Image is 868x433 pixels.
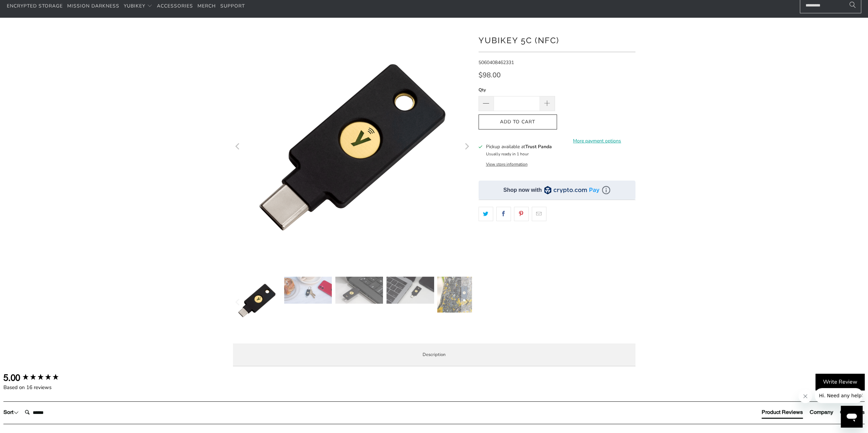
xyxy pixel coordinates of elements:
[220,3,245,9] span: Support
[233,343,635,366] label: Description
[815,374,865,391] div: Write Review
[335,277,383,304] img: YubiKey 5C (NFC) - Trust Panda
[559,137,635,145] a: More payment options
[197,3,216,9] span: Merch
[479,233,635,248] iframe: Reviews Widget
[7,3,63,9] span: Encrypted Storage
[233,277,244,328] button: Previous
[762,408,803,416] div: Product Reviews
[3,384,75,391] div: Based on 16 reviews
[3,372,20,384] div: 5.00
[486,119,550,125] span: Add to Cart
[486,143,551,150] h3: Pickup available at
[479,86,555,94] label: Qty
[486,161,527,167] button: View store information
[437,277,485,312] img: YubiKey 5C (NFC) - Trust Panda
[841,406,863,428] iframe: Button to launch messaging window
[124,3,145,9] span: YubiKey
[514,207,529,221] a: Share this on Pinterest
[815,388,863,403] iframe: Message from company
[22,406,77,419] input: Search
[798,389,812,403] iframe: Close message
[479,114,557,130] button: Add to Cart
[479,71,501,80] span: $98.00
[233,28,472,266] a: YubiKey 5C (NFC) - Trust Panda
[525,143,551,150] b: Trust Panda
[479,59,514,66] span: 5060408462331
[762,408,865,422] div: Reviews Tabs
[3,408,19,416] div: Sort
[461,277,472,328] button: Next
[486,151,528,157] small: Usually ready in 1 hour
[67,3,119,9] span: Mission Darkness
[810,408,833,416] div: Company
[503,186,542,194] div: Shop now with
[386,277,434,304] img: YubiKey 5C (NFC) - Trust Panda
[479,33,635,47] h1: YubiKey 5C (NFC)
[840,408,865,416] div: Questions
[3,372,75,384] div: Overall product rating out of 5: 5.00
[461,28,472,266] button: Next
[4,5,49,10] span: Hi. Need any help?
[532,207,546,221] a: Email this to a friend
[479,207,493,221] a: Share this on Twitter
[22,373,59,382] div: 5.00 star rating
[284,277,332,304] img: YubiKey 5C (NFC) - Trust Panda
[157,3,193,9] span: Accessories
[496,207,511,221] a: Share this on Facebook
[233,277,281,324] img: YubiKey 5C (NFC) - Trust Panda
[233,28,244,266] button: Previous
